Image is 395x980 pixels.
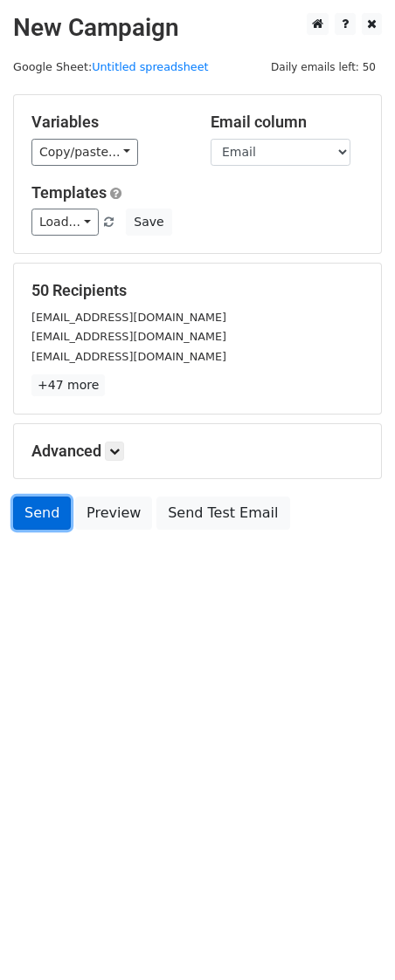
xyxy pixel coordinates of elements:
span: Daily emails left: 50 [265,58,382,77]
button: Save [126,209,171,236]
small: [EMAIL_ADDRESS][DOMAIN_NAME] [31,350,226,363]
a: Daily emails left: 50 [265,60,382,73]
a: Load... [31,209,99,236]
a: Untitled spreadsheet [92,60,208,73]
small: [EMAIL_ADDRESS][DOMAIN_NAME] [31,330,226,343]
a: Send [13,497,71,530]
a: Copy/paste... [31,139,138,166]
h5: Advanced [31,442,364,461]
a: Templates [31,183,107,202]
a: Send Test Email [156,497,289,530]
small: [EMAIL_ADDRESS][DOMAIN_NAME] [31,311,226,324]
h5: 50 Recipients [31,281,364,300]
h5: Email column [211,113,364,132]
a: Preview [75,497,152,530]
small: Google Sheet: [13,60,209,73]
h2: New Campaign [13,13,382,43]
iframe: Chat Widget [308,896,395,980]
h5: Variables [31,113,184,132]
a: +47 more [31,374,105,396]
